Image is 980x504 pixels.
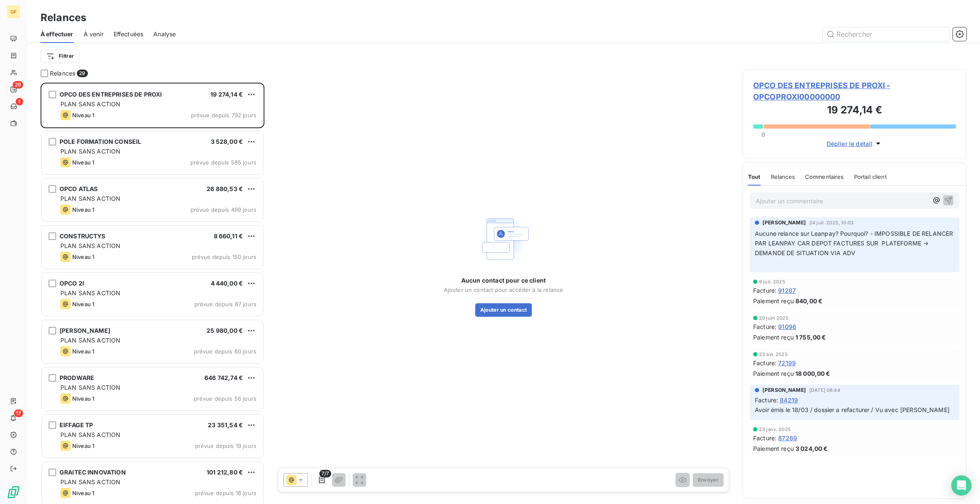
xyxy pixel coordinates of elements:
[60,185,98,192] span: OPCO ATLAS
[778,434,797,442] span: 87269
[753,102,956,119] h3: 19 274,14 €
[461,276,546,285] span: Aucun contact pour ce client
[753,369,794,378] span: Paiement reçu
[72,348,94,355] span: Niveau 1
[755,230,955,256] span: Aucune relance sur Leanpay? Pourquoi? - IMPOSSIBLE DE RELANCER PAR LEANPAY CAR DEPOT FACTURES SUR...
[72,442,94,449] span: Niveau 1
[191,159,256,166] span: prévue depuis 585 jours
[753,434,776,442] span: Facture :
[60,327,110,334] span: [PERSON_NAME]
[41,10,86,25] h3: Relances
[60,100,120,108] span: PLAN SANS ACTION
[780,396,798,404] span: 84219
[319,470,331,477] span: 7/7
[805,173,844,180] span: Commentaires
[755,396,778,404] span: Facture :
[211,138,243,145] span: 3 528,00 €
[753,358,776,367] span: Facture :
[41,49,79,63] button: Filtrer
[72,206,94,213] span: Niveau 1
[951,475,972,496] div: Open Intercom Messenger
[795,369,830,378] span: 18 000,00 €
[60,289,120,296] span: PLAN SANS ACTION
[795,296,822,305] span: 840,00 €
[771,173,795,180] span: Relances
[191,112,256,119] span: prévue depuis 792 jours
[60,431,120,438] span: PLAN SANS ACTION
[194,348,256,355] span: prévue depuis 60 jours
[795,444,828,453] span: 3 024,00 €
[60,421,93,429] span: EIFFAGE TP
[824,139,885,148] button: Déplier le détail
[195,490,256,496] span: prévue depuis 16 jours
[207,469,243,476] span: 101 212,80 €
[60,337,120,344] span: PLAN SANS ACTION
[13,81,23,89] span: 29
[60,469,126,476] span: GRAITEC INNOVATION
[823,27,950,41] input: Rechercher
[60,384,120,391] span: PLAN SANS ACTION
[7,100,20,113] a: 1
[210,91,243,98] span: 19 274,14 €
[60,148,120,155] span: PLAN SANS ACTION
[759,352,788,357] span: 23 avr. 2025
[753,80,956,102] span: OPCO DES ENTREPRISES DE PROXI - OPCOPROXI00000000
[762,386,806,394] span: [PERSON_NAME]
[748,173,761,180] span: Tout
[211,280,243,287] span: 4 440,00 €
[72,395,94,402] span: Niveau 1
[60,138,141,145] span: POLE FORMATION CONSEIL
[191,206,256,213] span: prévue depuis 499 jours
[60,242,120,249] span: PLAN SANS ACTION
[759,315,789,321] span: 20 juin 2025
[60,374,94,381] span: PRODWARE
[16,98,23,105] span: 1
[759,279,785,284] span: 9 juil. 2025
[476,212,531,266] img: Empty state
[759,427,791,432] span: 23 janv. 2025
[693,473,724,487] button: Envoyer
[444,286,563,293] span: Ajouter un contact pour accéder à la relance
[854,173,887,180] span: Portail client
[60,280,84,287] span: OPCO 2I
[475,303,532,317] button: Ajouter un contact
[809,220,854,225] span: 24 juil. 2025, 10:03
[7,83,20,96] a: 29
[827,139,873,148] span: Déplier le détail
[60,232,106,240] span: CONSTRUCTYS
[84,30,103,38] span: À venir
[50,69,75,78] span: Relances
[41,83,264,504] div: grid
[208,421,243,429] span: 23 351,54 €
[7,5,20,19] div: GF
[778,322,796,331] span: 91096
[114,30,144,38] span: Effectuées
[204,374,243,381] span: 646 742,74 €
[753,444,794,453] span: Paiement reçu
[14,410,23,417] span: 17
[214,232,243,240] span: 8 660,11 €
[192,253,256,260] span: prévue depuis 150 jours
[795,333,826,342] span: 1 755,00 €
[195,442,256,449] span: prévue depuis 19 jours
[153,30,176,38] span: Analyse
[778,358,796,367] span: 72199
[194,301,256,307] span: prévue depuis 87 jours
[60,478,120,485] span: PLAN SANS ACTION
[194,395,256,402] span: prévue depuis 56 jours
[753,322,776,331] span: Facture :
[755,406,950,413] span: Avoir émis le 18/03 / dossier a refacturer / Vu avec [PERSON_NAME]
[72,253,94,260] span: Niveau 1
[72,112,94,119] span: Niveau 1
[7,485,20,499] img: Logo LeanPay
[77,70,87,77] span: 29
[809,388,840,393] span: [DATE] 08:44
[762,131,765,138] span: 0
[60,195,120,202] span: PLAN SANS ACTION
[778,286,796,295] span: 91287
[753,333,794,342] span: Paiement reçu
[72,159,94,166] span: Niveau 1
[60,91,162,98] span: OPCO DES ENTREPRISES DE PROXI
[41,30,73,38] span: À effectuer
[753,286,776,295] span: Facture :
